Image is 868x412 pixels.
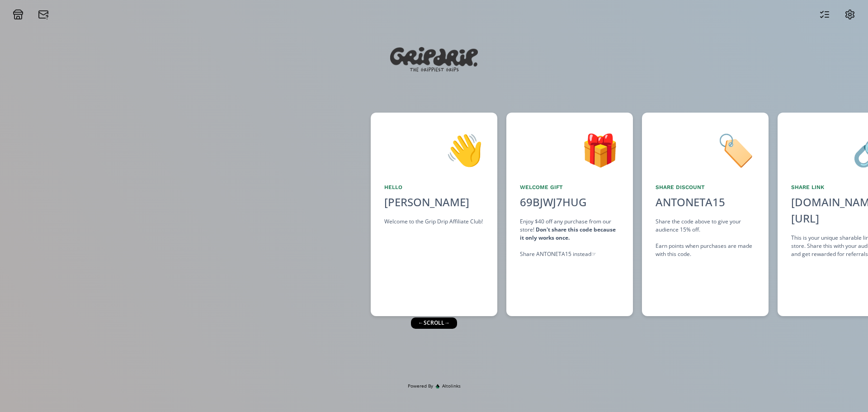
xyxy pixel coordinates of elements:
img: M82gw3Js2HZ4 [390,47,477,81]
div: ANTONETA15 [656,194,725,210]
div: Share Discount [656,183,755,191]
strong: Don't share this code because it only works once. [520,226,616,242]
img: favicon-32x32.png [435,384,440,388]
span: Altolinks [442,383,461,389]
div: Welcome to the Grip Drip Affiliate Club! [384,218,484,226]
div: Share the code above to give your audience 15% off. Earn points when purchases are made with this... [656,218,755,258]
div: 👋 [384,126,484,172]
div: ← scroll → [410,317,457,328]
div: 🏷️ [656,126,755,172]
span: Powered By [408,383,433,389]
div: [PERSON_NAME] [384,194,484,210]
div: 69BJWJ7HUG [514,194,592,210]
div: 🎁 [520,126,619,172]
div: Hello [384,183,484,191]
div: Enjoy $40 off any purchase from our store! Share ANTONETA15 instead ☞ [520,218,619,258]
div: Welcome Gift [520,183,619,191]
